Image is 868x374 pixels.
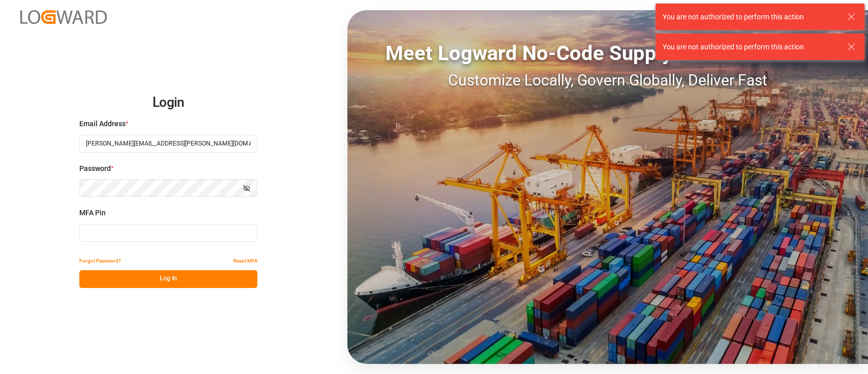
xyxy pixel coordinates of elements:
div: Customize Locally, Govern Globally, Deliver Fast [347,69,868,92]
button: Log In [79,270,257,288]
h2: Login [79,87,257,119]
span: MFA Pin [79,208,106,218]
img: Logward_new_orange.png [20,10,107,24]
input: Enter your email [79,135,257,153]
button: Reset MFA [233,252,257,270]
span: Email Address [79,119,126,129]
div: Meet Logward No-Code Supply Chain Execution: [347,38,868,69]
button: Forgot Password? [79,252,121,270]
div: You are not authorized to perform this action [663,12,837,22]
span: Password [79,163,111,174]
div: You are not authorized to perform this action [663,42,837,52]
